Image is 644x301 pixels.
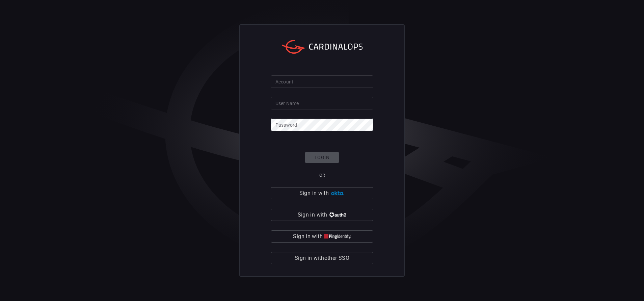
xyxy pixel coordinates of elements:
input: Type your user name [271,97,373,109]
img: quu4iresuhQAAAABJRU5ErkJggg== [324,234,351,239]
span: Sign in with [299,189,329,198]
button: Sign in withother SSO [271,252,373,264]
button: Sign in with [271,209,373,221]
button: Sign in with [271,187,373,199]
img: vP8Hhh4KuCH8AavWKdZY7RZgAAAAASUVORK5CYII= [328,212,346,218]
button: Sign in with [271,230,373,243]
input: Type your account [271,75,373,88]
span: Sign in with [298,210,327,220]
span: OR [319,173,325,178]
span: Sign in with other SSO [295,253,349,263]
span: Sign in with [293,232,322,241]
img: Ad5vKXme8s1CQAAAABJRU5ErkJggg== [330,191,345,196]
